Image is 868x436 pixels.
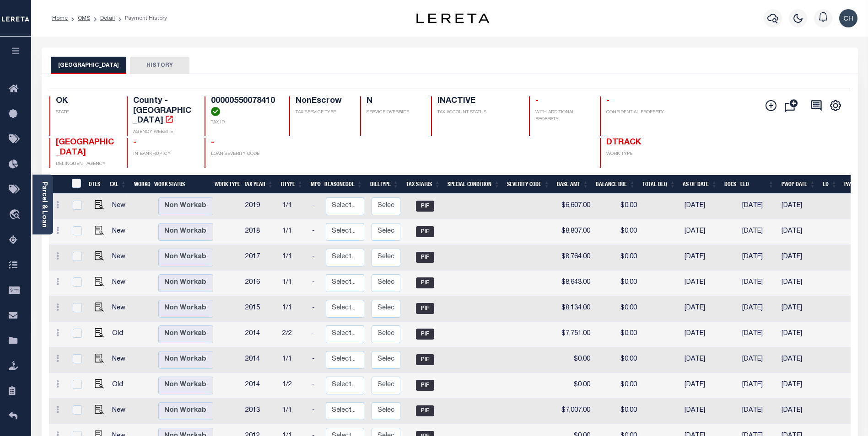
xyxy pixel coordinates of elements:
td: 1/1 [279,271,308,296]
h4: NonEscrow [296,96,349,106]
td: [DATE] [739,271,778,296]
td: 1/1 [279,296,308,322]
p: LOAN SEVERITY CODE [211,151,278,158]
td: [DATE] [681,271,722,296]
span: [GEOGRAPHIC_DATA] [56,138,114,157]
td: [DATE] [778,245,819,271]
span: - [535,97,539,105]
td: [DATE] [778,219,819,245]
span: PIF [416,277,434,288]
th: Total DLQ: activate to sort column ascending [639,175,679,194]
td: $0.00 [555,347,594,373]
td: [DATE] [681,194,722,219]
span: PIF [416,303,434,314]
th: PWOP Date: activate to sort column ascending [778,175,819,194]
td: Old [108,322,134,347]
th: MPO [307,175,321,194]
td: [DATE] [778,194,819,219]
td: [DATE] [681,245,722,271]
td: - [308,194,322,219]
td: [DATE] [778,322,819,347]
span: PIF [416,226,434,237]
td: [DATE] [778,399,819,424]
th: ReasonCode: activate to sort column ascending [321,175,367,194]
td: [DATE] [681,373,722,399]
td: 2016 [242,271,279,296]
td: 1/1 [279,245,308,271]
td: [DATE] [778,347,819,373]
th: &nbsp; [66,175,85,194]
td: [DATE] [739,219,778,245]
td: 2015 [242,296,279,322]
td: 2014 [242,347,279,373]
th: BillType: activate to sort column ascending [367,175,403,194]
p: CONFIDENTIAL PROPERTY [606,109,667,116]
th: LD: activate to sort column ascending [819,175,841,194]
th: &nbsp;&nbsp;&nbsp;&nbsp;&nbsp;&nbsp;&nbsp;&nbsp;&nbsp;&nbsp; [49,175,66,194]
h4: N [367,96,420,106]
a: Parcel & Loan [41,181,47,228]
td: 2/2 [279,322,308,347]
th: As of Date: activate to sort column ascending [679,175,721,194]
th: Balance Due: activate to sort column ascending [592,175,639,194]
th: DTLS [85,175,106,194]
th: CAL: activate to sort column ascending [106,175,130,194]
span: PIF [416,329,434,340]
td: 2017 [242,245,279,271]
i: travel_explore [9,209,23,221]
p: DELINQUENT AGENCY [56,161,116,168]
td: 1/1 [279,219,308,245]
span: PIF [416,201,434,212]
h4: OK [56,96,116,106]
td: $0.00 [594,296,641,322]
p: WITH ADDITIONAL PROPERTY [535,109,589,123]
th: ELD: activate to sort column ascending [737,175,777,194]
p: IN BANKRUPTCY [133,151,194,158]
td: [DATE] [778,271,819,296]
td: $8,643.00 [555,271,594,296]
a: Detail [100,16,115,21]
td: [DATE] [681,347,722,373]
td: [DATE] [681,322,722,347]
p: AGENCY WEBSITE [133,129,194,136]
a: Home [52,16,68,21]
td: $0.00 [594,373,641,399]
th: Tax Status: activate to sort column ascending [403,175,444,194]
button: HISTORY [130,57,189,74]
td: $0.00 [594,347,641,373]
td: - [308,373,322,399]
td: 1/2 [279,373,308,399]
h4: 00000550078410 [211,96,278,116]
td: $0.00 [594,219,641,245]
td: $0.00 [555,373,594,399]
p: TAX SERVICE TYPE [296,109,349,116]
span: PIF [416,252,434,263]
td: - [308,399,322,424]
td: 1/1 [279,399,308,424]
td: - [308,322,322,347]
td: New [108,296,134,322]
p: SERVICE OVERRIDE [367,109,420,116]
span: - [211,138,214,147]
td: [DATE] [778,296,819,322]
button: [GEOGRAPHIC_DATA] [51,57,126,74]
td: New [108,245,134,271]
td: 2014 [242,322,279,347]
td: $0.00 [594,322,641,347]
th: Tax Year: activate to sort column ascending [240,175,277,194]
td: [DATE] [681,296,722,322]
td: $8,764.00 [555,245,594,271]
th: RType: activate to sort column ascending [277,175,307,194]
span: PIF [416,354,434,365]
td: - [308,245,322,271]
td: 1/1 [279,347,308,373]
td: [DATE] [778,373,819,399]
a: OMS [78,16,90,21]
td: $0.00 [594,194,641,219]
th: Work Type [211,175,240,194]
td: 2013 [242,399,279,424]
td: New [108,194,134,219]
td: $7,751.00 [555,322,594,347]
td: $8,807.00 [555,219,594,245]
span: - [606,97,609,105]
